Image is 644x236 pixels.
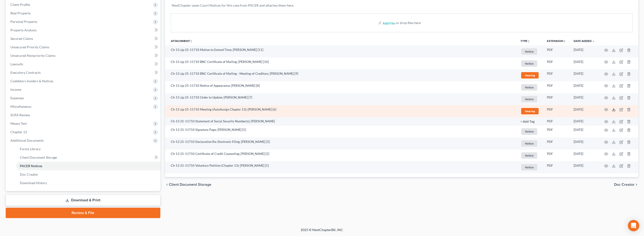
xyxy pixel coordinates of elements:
[20,155,57,159] span: Client Document Storage
[20,181,47,185] span: Download History
[520,107,539,115] a: Hearing
[521,48,537,55] span: Notice
[16,170,160,179] a: Doc Creator
[165,149,517,161] td: Ch-13 25-11710 Certificate of Credit Counseling; [PERSON_NAME] [2]
[521,84,537,91] span: Notice
[10,54,55,58] span: Unsecured Nonpriority Claims
[563,40,566,43] i: unfold_more
[527,40,530,43] i: unfold_more
[521,60,537,67] span: Notice
[20,164,42,168] span: PACER Notices
[172,3,632,8] p: NextChapter saves Court Notices for this case from PACER and attaches them here.
[10,62,23,66] span: Lawsuits
[10,37,33,41] span: Secured Claims
[165,81,517,93] td: Ch-13 cjp 25-11710 Notice of Appearance; [PERSON_NAME] [8]
[520,48,539,55] a: Notice
[10,104,31,108] span: Miscellaneous
[521,164,537,170] span: Notice
[16,153,160,162] a: Client Document Storage
[570,58,599,70] td: [DATE]
[7,68,160,77] a: Executory Contracts
[520,60,539,67] a: Notice
[7,51,160,60] a: Unsecured Nonpriority Claims
[543,117,570,126] td: PDF
[165,126,517,138] td: Ch-13 25-11710 Signature Page; [PERSON_NAME] [5]
[521,140,537,147] span: Notice
[10,130,27,134] span: Chapter 13
[7,60,160,68] a: Lawsuits
[165,117,517,126] td: Ch-13 25-11710 Statement of Social Security Number(s); [PERSON_NAME]
[188,228,457,236] div: 2025 © NextChapterBK, INC
[10,11,31,15] span: Real Property
[7,34,160,43] a: Secured Claims
[520,120,535,123] button: + Add Tag
[520,71,539,79] a: Hearing
[521,108,539,114] span: Hearing
[10,87,21,91] span: Income
[10,79,53,83] span: Codebtors Insiders & Notices
[7,26,160,34] a: Property Analysis
[543,149,570,161] td: PDF
[543,69,570,81] td: PDF
[570,105,599,117] td: [DATE]
[547,39,566,43] a: Extensionunfold_more
[570,149,599,161] td: [DATE]
[628,220,639,231] div: Open Intercom Messenger
[7,43,160,51] a: Unsecured Priority Claims
[520,95,539,103] a: Notice
[570,126,599,138] td: [DATE]
[543,81,570,93] td: PDF
[521,72,539,79] span: Hearing
[614,183,635,186] span: Doc Creator
[165,105,517,117] td: Ch-13 cjp 25-11710 Meeting (AutoAssign Chapter 13); [PERSON_NAME] [6]
[570,69,599,81] td: [DATE]
[16,179,160,187] a: Download History
[570,137,599,149] td: [DATE]
[521,96,537,102] span: Notice
[520,128,539,135] a: Notice
[635,183,638,186] i: chevron_right
[10,113,30,117] span: SOFA Review
[10,3,30,7] span: Client Profile
[190,40,193,43] i: unfold_more
[165,58,517,70] td: Ch-13 cjp 25-11710 BNC Certificate of Mailing; [PERSON_NAME] [10]
[165,46,517,58] td: Ch-13 cjp 25-11710 Motion to Extend Time; [PERSON_NAME] [11]
[171,39,193,43] a: Attachmentunfold_more
[10,96,24,100] span: Expenses
[570,161,599,173] td: [DATE]
[521,128,537,135] span: Notice
[20,172,38,176] span: Doc Creator
[165,137,517,149] td: Ch-13 25-11710 Declaration Re: Electronic Filing; [PERSON_NAME] [3]
[520,140,539,147] a: Notice
[169,183,211,186] span: Client Document Storage
[10,138,44,142] span: Additional Documents
[520,83,539,91] a: Notice
[543,161,570,173] td: PDF
[520,152,539,159] a: Notice
[543,126,570,138] td: PDF
[543,46,570,58] td: PDF
[165,183,211,186] button: chevron_left Client Document Storage
[10,45,49,49] span: Unsecured Priority Claims
[7,111,160,119] a: SOFA Review
[10,121,27,125] span: Means Test
[10,20,37,24] span: Personal Property
[614,183,638,186] button: Doc Creator chevron_right
[574,39,595,43] a: Date Added expand_more
[165,69,517,81] td: Ch-13 cjp 25-11710 BNC Certificate of Mailing - Meeting of Creditors; [PERSON_NAME] [9]
[570,81,599,93] td: [DATE]
[20,147,41,151] span: Forms Library
[520,163,539,171] a: Notice
[10,70,41,75] span: Executory Contracts
[165,183,169,186] i: chevron_left
[570,117,599,126] td: [DATE]
[543,58,570,70] td: PDF
[6,195,160,206] a: Download & Print
[6,208,160,218] a: Review & File
[543,93,570,105] td: PDF
[543,105,570,117] td: PDF
[570,46,599,58] td: [DATE]
[520,40,530,43] button: TYPEunfold_more
[16,145,160,153] a: Forms Library
[16,162,160,170] a: PACER Notices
